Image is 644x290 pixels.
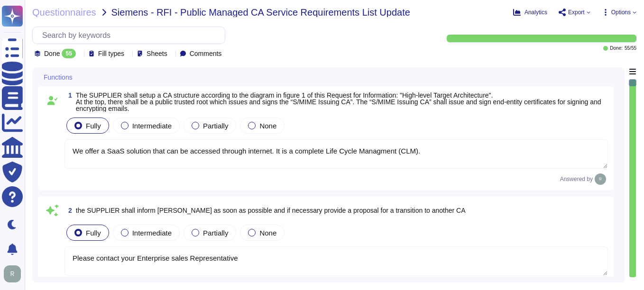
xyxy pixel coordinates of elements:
div: 55 [62,49,75,58]
span: 2 [64,207,72,214]
span: Analytics [524,9,547,15]
span: Intermediate [132,229,172,237]
span: Intermediate [132,122,172,130]
span: None [259,122,276,130]
button: Analytics [513,9,547,16]
img: user [595,173,606,185]
textarea: We offer a SaaS solution that can be accessed through internet. It is a complete Life Cycle Manag... [64,139,608,169]
span: Partially [203,229,228,237]
span: Fill types [98,50,124,57]
span: Done [44,50,60,57]
span: Sheets [147,50,167,57]
button: user [2,263,28,284]
img: user [4,265,21,282]
span: 55 / 55 [625,46,636,51]
span: None [259,229,276,237]
span: Functions [44,74,73,81]
span: Options [611,9,631,15]
span: Comments [190,50,222,57]
span: Export [568,9,585,15]
span: the SUPPLIER shall inform [PERSON_NAME] as soon as possible and if necessary provide a proposal f... [76,207,466,214]
input: Search by keywords [37,27,225,44]
span: Fully [86,229,101,237]
span: Siemens - RFI - Public Managed CA Service Requirements List Update [111,8,410,17]
span: The SUPPLIER shall setup a CA structure according to the diagram in figure 1 of this Request for ... [76,91,601,112]
span: Done: [610,46,623,51]
span: Answered by [560,176,593,182]
span: Fully [86,122,101,130]
span: 1 [64,92,72,99]
span: Partially [203,122,228,130]
span: Questionnaires [32,8,96,17]
textarea: Please contact your Enterprise sales Representative [64,246,608,276]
